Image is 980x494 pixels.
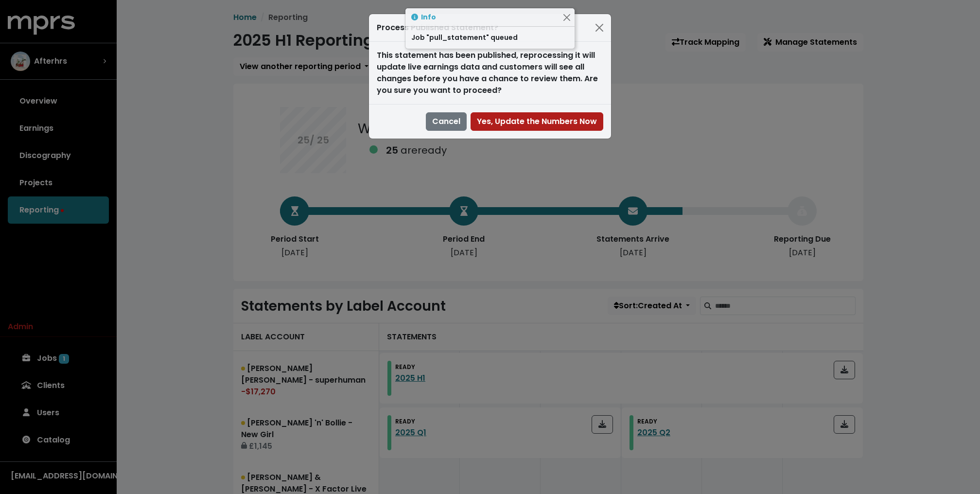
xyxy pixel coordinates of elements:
[477,116,597,127] span: Yes, Update the Numbers Now
[426,112,467,131] button: Cancel
[592,20,607,35] button: Close
[421,12,436,22] strong: Info
[369,42,611,104] div: This statement has been published, reprocessing it will update live earnings data and customers w...
[405,27,575,49] div: Job "pull_statement" queued
[471,112,603,131] button: Yes, Update the Numbers Now
[561,12,572,22] button: Close
[369,14,611,42] div: Process Published Statement?
[432,116,460,127] span: Cancel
